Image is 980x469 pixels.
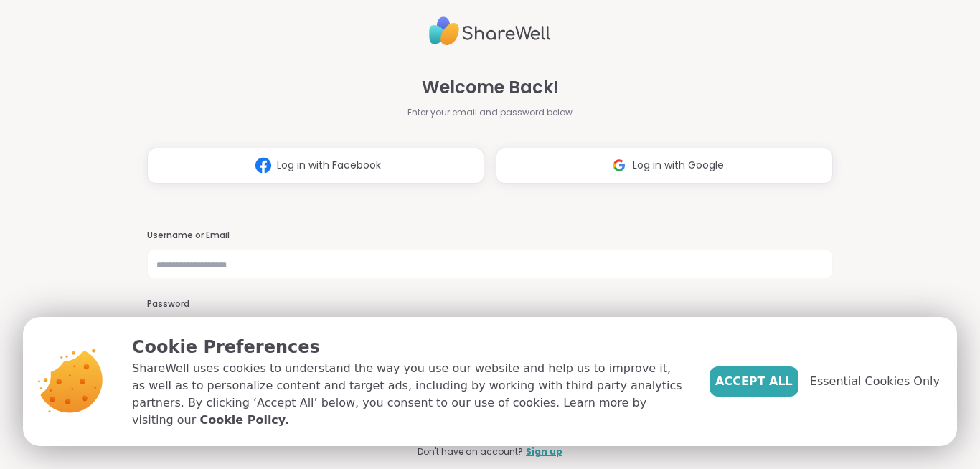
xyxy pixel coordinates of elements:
button: Log in with Google [496,148,833,184]
button: Log in with Facebook [147,148,484,184]
span: Log in with Facebook [277,158,381,173]
a: Cookie Policy. [199,412,288,429]
h3: Password [147,298,833,311]
span: Don't have an account? [418,445,523,458]
p: Cookie Preferences [132,334,687,360]
img: ShareWell Logo [429,11,551,52]
span: Essential Cookies Only [810,373,940,390]
a: Sign up [526,445,562,458]
img: ShareWell Logomark [606,152,633,179]
img: ShareWell Logomark [250,152,277,179]
span: Welcome Back! [422,75,559,100]
span: Accept All [715,373,793,390]
h3: Username or Email [147,229,833,242]
span: Enter your email and password below [407,106,573,119]
button: Accept All [710,366,798,397]
p: ShareWell uses cookies to understand the way you use our website and help us to improve it, as we... [132,360,687,429]
span: Log in with Google [633,158,724,173]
